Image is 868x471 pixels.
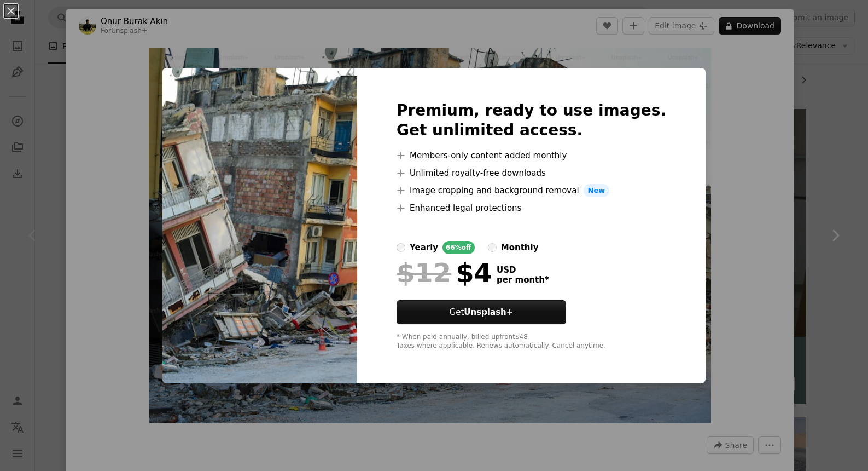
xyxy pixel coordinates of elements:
[584,184,610,197] span: New
[162,68,357,383] img: premium_photo-1695914233513-6f9ca230abdb
[397,101,666,140] h2: Premium, ready to use images. Get unlimited access.
[397,259,492,287] div: $4
[464,307,513,317] strong: Unsplash+
[410,241,438,254] div: yearly
[488,243,497,252] input: monthly
[501,241,539,254] div: monthly
[397,243,405,252] input: yearly66%off
[397,333,666,351] div: * When paid annually, billed upfront $48 Taxes where applicable. Renews automatically. Cancel any...
[397,184,666,197] li: Image cropping and background removal
[497,275,549,285] span: per month *
[442,241,475,254] div: 66% off
[397,166,666,180] li: Unlimited royalty-free downloads
[397,149,666,162] li: Members-only content added monthly
[397,202,666,215] li: Enhanced legal protections
[397,259,451,287] span: $12
[397,300,566,324] button: GetUnsplash+
[497,265,549,275] span: USD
